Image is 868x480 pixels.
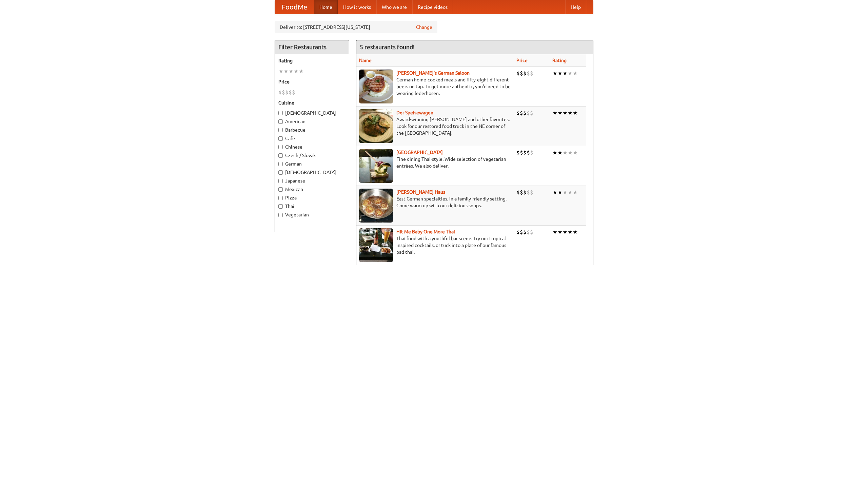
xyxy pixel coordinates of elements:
img: kohlhaus.jpg [359,189,393,223]
li: ★ [278,68,283,75]
li: ★ [289,68,294,75]
li: ★ [557,70,563,77]
li: ★ [568,189,573,196]
p: Thai food with a youthful bar scene. Try our tropical inspired cocktails, or tuck into a plate of... [359,235,511,255]
li: $ [530,189,533,196]
input: Vegetarian [278,213,283,217]
p: East German specialties, in a family-friendly setting. Come warm up with our delicious soups. [359,195,511,209]
li: $ [278,89,282,96]
li: ★ [573,228,578,236]
div: Deliver to: [STREET_ADDRESS][US_STATE] [275,21,437,33]
label: Chinese [278,143,346,150]
li: $ [516,149,520,156]
li: $ [530,70,533,77]
li: ★ [283,68,289,75]
ng-pluralize: 5 restaurants found! [360,44,415,50]
img: esthers.jpg [359,70,393,103]
input: Thai [278,204,283,209]
li: ★ [568,149,573,156]
li: $ [527,149,530,156]
img: speisewagen.jpg [359,109,393,143]
a: Home [314,0,338,14]
li: $ [520,189,523,196]
a: Price [516,58,528,63]
li: ★ [299,68,304,75]
li: $ [527,189,530,196]
input: Chinese [278,145,283,149]
a: Recipe videos [412,0,453,14]
li: $ [527,109,530,117]
p: Fine dining Thai-style. Wide selection of vegetarian entrées. We also deliver. [359,156,511,169]
input: [DEMOGRAPHIC_DATA] [278,170,283,175]
input: Pizza [278,196,283,200]
a: [GEOGRAPHIC_DATA] [396,150,443,155]
input: Czech / Slovak [278,153,283,158]
a: Name [359,58,372,63]
h5: Cuisine [278,99,346,106]
li: $ [523,149,527,156]
li: ★ [568,70,573,77]
li: ★ [568,109,573,117]
li: $ [516,228,520,236]
a: FoodMe [275,0,314,14]
li: ★ [294,68,299,75]
li: ★ [573,149,578,156]
li: ★ [557,228,563,236]
a: Who we are [376,0,412,14]
a: Der Speisewagen [396,110,433,115]
li: $ [292,89,295,96]
label: [DEMOGRAPHIC_DATA] [278,169,346,176]
li: ★ [563,149,568,156]
input: American [278,119,283,124]
li: ★ [563,109,568,117]
input: Japanese [278,179,283,183]
a: [PERSON_NAME]'s German Saloon [396,70,470,76]
b: Hit Me Baby One More Thai [396,229,455,234]
li: ★ [563,189,568,196]
li: ★ [557,109,563,117]
li: $ [530,228,533,236]
a: How it works [338,0,376,14]
a: Help [565,0,586,14]
input: Cafe [278,136,283,141]
label: American [278,118,346,125]
li: $ [530,149,533,156]
li: $ [523,228,527,236]
a: [PERSON_NAME] Haus [396,189,445,195]
label: Barbecue [278,127,346,133]
label: [DEMOGRAPHIC_DATA] [278,110,346,116]
li: ★ [552,189,557,196]
label: Mexican [278,186,346,193]
li: $ [527,70,530,77]
p: German home-cooked meals and fifty-eight different beers on tap. To get more authentic, you'd nee... [359,76,511,97]
h5: Rating [278,57,346,64]
label: Vegetarian [278,211,346,218]
p: Award-winning [PERSON_NAME] and other favorites. Look for our restored food truck in the NE corne... [359,116,511,136]
li: $ [516,70,520,77]
li: ★ [563,228,568,236]
li: ★ [552,149,557,156]
li: $ [520,109,523,117]
li: ★ [552,70,557,77]
label: Cafe [278,135,346,142]
li: $ [289,89,292,96]
li: ★ [557,149,563,156]
a: Change [416,24,432,31]
li: ★ [573,109,578,117]
label: German [278,160,346,167]
img: babythai.jpg [359,228,393,262]
a: Rating [552,58,567,63]
li: $ [523,70,527,77]
li: ★ [557,189,563,196]
li: $ [516,189,520,196]
li: ★ [573,189,578,196]
li: $ [523,109,527,117]
h5: Price [278,78,346,85]
li: $ [285,89,289,96]
label: Pizza [278,194,346,201]
li: $ [523,189,527,196]
input: Barbecue [278,128,283,132]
